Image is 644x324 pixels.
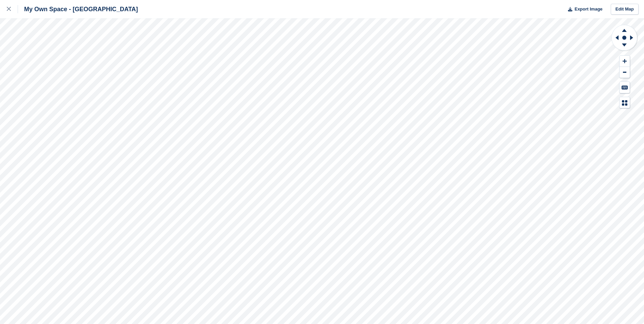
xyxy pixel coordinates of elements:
[564,4,603,15] button: Export Image
[620,82,630,93] button: Keyboard Shortcuts
[611,4,639,15] a: Edit Map
[620,97,630,108] button: Map Legend
[574,6,602,13] span: Export Image
[620,67,630,78] button: Zoom Out
[18,5,138,13] div: My Own Space - [GEOGRAPHIC_DATA]
[620,56,630,67] button: Zoom In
